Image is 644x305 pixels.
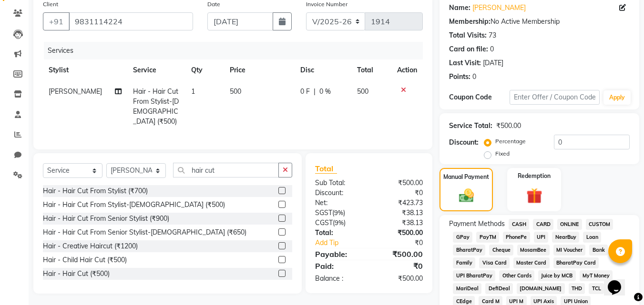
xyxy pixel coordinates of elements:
[509,219,529,230] span: CASH
[603,90,631,105] button: Apply
[127,59,185,81] th: Service
[517,283,565,294] span: [DOMAIN_NAME]
[583,232,601,243] span: Loan
[449,219,505,229] span: Payment Methods
[43,214,169,224] div: Hair - Hair Cut From Senior Stylist (₹900)
[43,269,110,279] div: Hair - Hair Cut (₹500)
[314,87,316,97] span: |
[315,164,337,174] span: Total
[391,59,423,81] th: Action
[369,260,430,272] div: ₹0
[513,257,550,268] span: Master Card
[589,245,608,256] span: Bank
[538,270,576,281] span: Juice by MCB
[308,248,369,260] div: Payable:
[510,90,600,105] input: Enter Offer / Coupon Code
[315,208,332,217] span: SGST
[495,149,510,158] label: Fixed
[308,218,369,228] div: ( )
[191,87,195,96] span: 1
[449,72,470,82] div: Points:
[69,12,193,30] input: Search by Name/Mobile/Email/Code
[449,17,630,27] div: No Active Membership
[453,245,485,256] span: BharatPay
[308,238,379,248] a: Add Tip
[43,255,127,265] div: Hair - Child Hair Cut (₹500)
[604,267,634,295] iframe: chat widget
[453,232,472,243] span: GPay
[43,59,127,81] th: Stylist
[521,186,547,206] img: _gift.svg
[533,219,553,230] span: CARD
[479,257,510,268] span: Visa Card
[449,30,487,40] div: Total Visits:
[308,274,369,284] div: Balance :
[224,59,295,81] th: Price
[476,232,499,243] span: PayTM
[449,17,491,27] div: Membership:
[490,44,494,54] div: 0
[369,248,430,260] div: ₹500.00
[586,219,613,230] span: CUSTOM
[443,173,489,181] label: Manual Payment
[308,188,369,198] div: Discount:
[308,260,369,272] div: Paid:
[369,228,430,238] div: ₹500.00
[569,283,585,294] span: THD
[43,200,225,210] div: Hair - Hair Cut From Stylist-[DEMOGRAPHIC_DATA] (₹500)
[449,92,509,102] div: Coupon Code
[517,245,550,256] span: MosamBee
[453,283,481,294] span: MariDeal
[496,121,521,131] div: ₹500.00
[300,87,310,97] span: 0 F
[485,283,513,294] span: DefiDeal
[369,188,430,198] div: ₹0
[580,270,613,281] span: MyT Money
[335,219,344,226] span: 9%
[379,238,430,248] div: ₹0
[449,138,479,148] div: Discount:
[351,59,392,81] th: Total
[230,87,241,96] span: 500
[369,198,430,208] div: ₹423.73
[454,187,479,204] img: _cash.svg
[49,87,102,96] span: [PERSON_NAME]
[369,218,430,228] div: ₹38.13
[472,72,476,82] div: 0
[499,270,534,281] span: Other Cards
[557,219,582,230] span: ONLINE
[369,208,430,218] div: ₹38.13
[369,178,430,188] div: ₹500.00
[503,232,530,243] span: PhonePe
[334,209,343,216] span: 9%
[489,245,513,256] span: Cheque
[308,198,369,208] div: Net:
[43,227,246,237] div: Hair - Hair Cut From Senior Stylist-[DEMOGRAPHIC_DATA] (₹650)
[589,283,604,294] span: TCL
[185,59,224,81] th: Qty
[357,87,368,96] span: 500
[449,58,481,68] div: Last Visit:
[449,44,488,54] div: Card on file:
[495,137,526,146] label: Percentage
[295,59,351,81] th: Disc
[43,241,138,251] div: Hair - Creative Haircut (₹1200)
[552,232,579,243] span: NearBuy
[173,163,279,177] input: Search or Scan
[43,186,148,196] div: Hair - Hair Cut From Stylist (₹700)
[472,3,526,13] a: [PERSON_NAME]
[133,87,179,126] span: Hair - Hair Cut From Stylist-[DEMOGRAPHIC_DATA] (₹500)
[453,270,495,281] span: UPI BharatPay
[308,228,369,238] div: Total:
[449,121,492,131] div: Service Total:
[553,245,586,256] span: MI Voucher
[453,257,475,268] span: Family
[489,30,496,40] div: 73
[518,172,551,180] label: Redemption
[449,3,470,13] div: Name:
[319,87,331,97] span: 0 %
[534,232,549,243] span: UPI
[483,58,503,68] div: [DATE]
[308,208,369,218] div: ( )
[369,274,430,284] div: ₹500.00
